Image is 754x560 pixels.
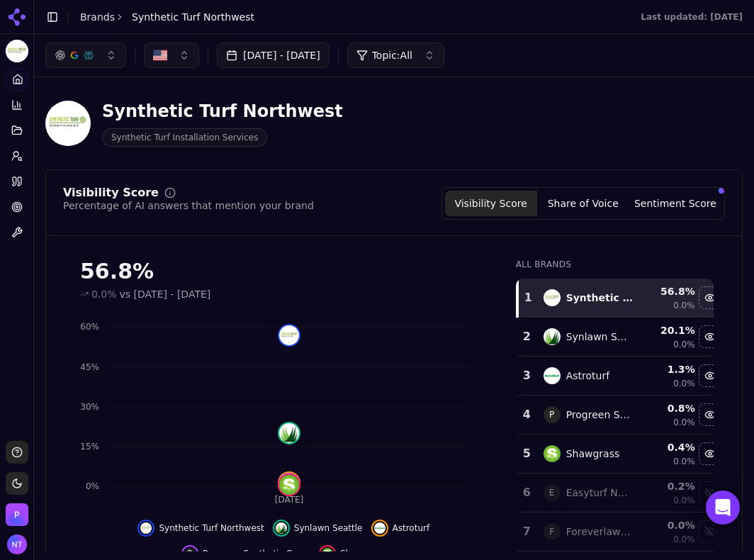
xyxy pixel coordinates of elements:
[7,534,27,554] button: Open user button
[517,279,723,318] tr: 1synthetic turf northwestSynthetic Turf Northwest56.8%0.0%Hide synthetic turf northwest data
[517,318,723,357] tr: 2synlawn seattleSynlawn Seattle20.1%0.0%Hide synlawn seattle data
[279,475,299,495] img: shawgrass
[80,10,254,24] nav: breadcrumb
[276,522,287,534] img: synlawn seattle
[63,187,159,198] div: Visibility Score
[102,100,343,123] div: Synthetic Turf Northwest
[63,198,314,213] div: Percentage of AI answers that mention your brand
[537,191,629,216] button: Share of Voice
[80,259,488,284] div: 56.8%
[673,378,695,389] span: 0.0%
[371,520,430,537] button: Hide astroturf data
[102,128,267,147] span: Synthetic Turf Installation Services
[673,456,695,467] span: 0.0%
[159,522,264,534] span: Synthetic Turf Northwest
[699,442,721,465] button: Hide shawgrass data
[544,289,561,306] img: synthetic turf northwest
[7,534,27,554] img: Nate Tower
[566,330,633,344] div: Synlawn Seattle
[544,406,561,423] span: P
[6,503,28,526] button: Open organization switcher
[203,548,310,559] span: Progreen Synthetic Grass
[544,367,561,384] img: astroturf
[393,522,430,534] span: Astroturf
[699,520,721,543] button: Show foreverlawn northwest data
[644,479,695,493] div: 0.2 %
[140,522,152,534] img: synthetic turf northwest
[273,520,363,537] button: Hide synlawn seattle data
[374,522,386,534] img: astroturf
[340,548,386,559] span: Shawgrass
[517,396,723,435] tr: 4PProgreen Synthetic Grass0.8%0.0%Hide progreen synthetic grass data
[86,481,99,491] tspan: 0%
[120,287,211,301] span: vs [DATE] - [DATE]
[523,523,529,540] div: 7
[644,284,695,298] div: 56.8 %
[544,484,561,501] span: E
[523,484,529,501] div: 6
[544,445,561,462] img: shawgrass
[275,495,304,505] tspan: [DATE]
[673,339,695,350] span: 0.0%
[45,101,91,146] img: Synthetic Turf Northwest
[322,548,333,559] img: shawgrass
[6,503,28,526] img: Perrill
[699,481,721,504] button: Show easyturf northwest data
[673,534,695,545] span: 0.0%
[523,328,529,345] div: 2
[91,287,117,301] span: 0.0%
[279,325,299,345] img: synthetic turf northwest
[517,474,723,513] tr: 6EEasyturf Northwest0.2%0.0%Show easyturf northwest data
[184,548,196,559] span: P
[699,325,721,348] button: Hide synlawn seattle data
[523,367,529,384] div: 3
[279,423,299,443] img: synlawn seattle
[644,440,695,454] div: 0.4 %
[517,513,723,551] tr: 7FForeverlawn Northwest0.0%0.0%Show foreverlawn northwest data
[80,442,99,452] tspan: 15%
[524,289,529,306] div: 1
[706,491,740,525] div: Open Intercom Messenger
[153,48,167,62] img: US
[516,259,714,270] div: All Brands
[6,40,28,62] button: Current brand: Synthetic Turf Northwest
[372,48,412,62] span: Topic: All
[517,435,723,474] tr: 5shawgrassShawgrass0.4%0.0%Hide shawgrass data
[566,408,633,422] div: Progreen Synthetic Grass
[445,191,537,216] button: Visibility Score
[699,364,721,387] button: Hide astroturf data
[566,291,633,305] div: Synthetic Turf Northwest
[137,520,264,537] button: Hide synthetic turf northwest data
[644,401,695,415] div: 0.8 %
[644,323,695,337] div: 20.1 %
[80,402,99,412] tspan: 30%
[641,11,743,23] div: Last updated: [DATE]
[644,362,695,376] div: 1.3 %
[80,362,99,372] tspan: 45%
[673,417,695,428] span: 0.0%
[523,406,529,423] div: 4
[294,522,363,534] span: Synlawn Seattle
[673,300,695,311] span: 0.0%
[132,10,254,24] span: Synthetic Turf Northwest
[566,447,620,461] div: Shawgrass
[523,445,529,462] div: 5
[80,11,115,23] a: Brands
[544,523,561,540] span: F
[699,403,721,426] button: Hide progreen synthetic grass data
[673,495,695,506] span: 0.0%
[6,40,28,62] img: Synthetic Turf Northwest
[217,43,330,68] button: [DATE] - [DATE]
[566,486,633,500] div: Easyturf Northwest
[699,286,721,309] button: Hide synthetic turf northwest data
[566,525,633,539] div: Foreverlawn Northwest
[629,191,721,216] button: Sentiment Score
[644,518,695,532] div: 0.0 %
[544,328,561,345] img: synlawn seattle
[517,357,723,396] tr: 3astroturfAstroturf1.3%0.0%Hide astroturf data
[566,369,609,383] div: Astroturf
[80,322,99,332] tspan: 60%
